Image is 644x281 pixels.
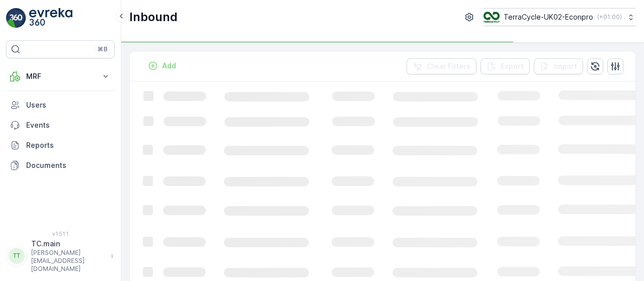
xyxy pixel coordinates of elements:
button: TerraCycle-UK02-Econpro(+01:00) [484,8,636,26]
a: Documents [6,155,115,175]
button: Import [534,58,583,74]
p: Clear Filters [427,61,470,71]
p: Import [554,61,577,71]
p: [PERSON_NAME][EMAIL_ADDRESS][DOMAIN_NAME] [31,249,106,273]
a: Reports [6,135,115,155]
button: Export [480,58,530,74]
p: TC.main [31,239,106,249]
img: logo_light-DOdMpM7g.png [29,8,72,28]
p: Inbound [129,9,178,25]
p: Users [26,100,111,110]
p: TerraCycle-UK02-Econpro [504,12,593,22]
span: v 1.51.1 [6,231,115,237]
button: Add [144,60,180,72]
a: Users [6,95,115,115]
img: terracycle_logo_wKaHoWT.png [484,12,500,23]
p: ⌘B [98,45,108,53]
p: Export [501,61,524,71]
button: Clear Filters [407,58,476,74]
p: Events [26,120,111,130]
p: Add [162,61,176,71]
button: TTTC.main[PERSON_NAME][EMAIL_ADDRESS][DOMAIN_NAME] [6,239,115,273]
div: TT [9,248,25,264]
img: logo [6,8,26,28]
a: Events [6,115,115,135]
p: Documents [26,160,111,170]
p: MRF [26,71,95,81]
p: Reports [26,140,111,150]
p: ( +01:00 ) [597,13,622,21]
button: MRF [6,66,115,86]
